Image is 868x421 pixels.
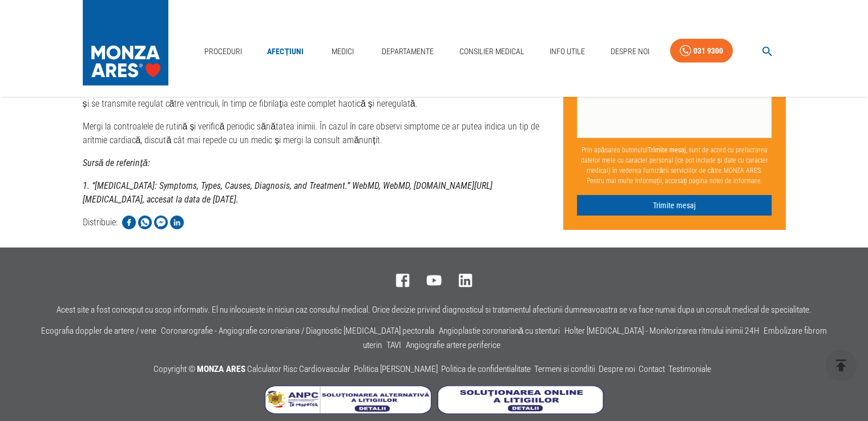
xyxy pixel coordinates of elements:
[668,364,711,374] a: Testimoniale
[577,195,772,216] button: Trimite mesaj
[161,326,434,336] a: Coronarografie - Angiografie coronariana / Diagnostic [MEDICAL_DATA] pectorala
[545,40,590,63] a: Info Utile
[564,326,759,336] a: Holter [MEDICAL_DATA] - Monitorizarea ritmului inimii 24H
[265,386,431,414] img: Soluționarea Alternativă a Litigiilor
[639,364,665,374] a: Contact
[263,40,308,63] a: Afecțiuni
[265,406,437,416] a: Soluționarea Alternativă a Litigiilor
[377,40,438,63] a: Departamente
[247,364,350,374] a: Calculator Risc Cardiovascular
[605,40,653,63] a: Despre Noi
[354,364,438,374] a: Politica [PERSON_NAME]
[437,406,604,416] a: Soluționarea online a litigiilor
[83,157,150,168] strong: Sursă de referință:
[406,340,500,350] a: Angiografie artere periferice
[83,180,492,205] strong: 1. “[MEDICAL_DATA]: Symptoms, Types, Causes, Diagnosis, and Treatment.” WebMD, WebMD, [DOMAIN_NAM...
[534,364,595,374] a: Termeni si conditii
[154,362,714,377] p: Copyright ©
[138,216,152,229] img: Share on WhatsApp
[83,120,546,147] p: Mergi la controalele de rutină și verifică periodic sănătatea inimii. În cazul în care observi si...
[670,39,733,63] a: 031 9300
[441,364,531,374] a: Politica de confidentialitate
[454,40,528,63] a: Consilier Medical
[41,326,156,336] a: Ecografia doppler de artere / vene
[386,340,401,350] a: TAVI
[437,386,604,414] img: Soluționarea online a litigiilor
[577,140,772,190] p: Prin apăsarea butonului , sunt de acord cu prelucrarea datelor mele cu caracter personal (ce pot ...
[197,364,245,374] span: MONZA ARES
[154,216,168,229] img: Share on Facebook Messenger
[122,216,136,229] img: Share on Facebook
[170,216,184,229] img: Share on LinkedIn
[599,364,635,374] a: Despre noi
[56,305,812,315] p: Acest site a fost conceput cu scop informativ. El nu inlocuieste in niciun caz consultul medical....
[439,326,560,336] a: Angioplastie coronariană cu stenturi
[200,40,247,63] a: Proceduri
[648,145,686,153] b: Trimite mesaj
[324,40,361,63] a: Medici
[83,216,118,229] p: Distribuie:
[825,350,857,381] button: delete
[693,44,723,58] div: 031 9300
